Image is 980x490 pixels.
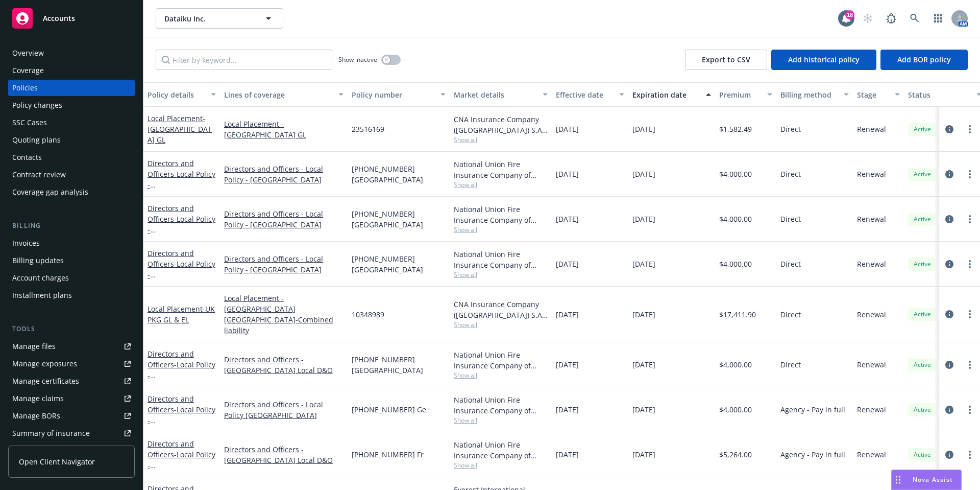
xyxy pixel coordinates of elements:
div: Installment plans [12,287,72,304]
div: Invoices [12,235,40,251]
span: Active [912,170,933,179]
a: Directors and Officers - Local Policy - [GEOGRAPHIC_DATA] [224,208,344,230]
span: [PHONE_NUMBER] Ge [352,404,426,415]
div: Stage [857,89,889,100]
a: Switch app [928,8,948,29]
div: SSC Cases [12,114,47,131]
span: Active [912,125,933,134]
div: Billing updates [12,252,64,269]
span: [DATE] [632,214,655,224]
span: 10348989 [352,309,384,320]
a: more [964,449,976,461]
span: Renewal [857,214,886,224]
span: [DATE] [632,124,655,134]
span: Active [912,450,933,459]
span: Renewal [857,359,886,370]
span: Renewal [857,169,886,179]
span: Open Client Navigator [19,456,95,467]
div: Market details [454,89,536,100]
a: Summary of insurance [8,425,135,441]
a: more [964,168,976,180]
button: Export to CSV [685,50,767,70]
button: Stage [853,82,904,107]
span: [PHONE_NUMBER] [GEOGRAPHIC_DATA] [352,354,446,376]
a: more [964,258,976,270]
div: Lines of coverage [224,89,332,100]
span: Show all [454,320,548,329]
div: Overview [12,45,44,61]
span: [DATE] [632,169,655,179]
button: Expiration date [628,82,715,107]
a: Manage claims [8,390,135,407]
div: Manage certificates [12,373,79,389]
span: - Local Policy - [GEOGRAPHIC_DATA] [148,259,215,301]
button: Market details [450,82,552,107]
a: SSC Cases [8,114,135,131]
span: [DATE] [556,169,579,179]
a: Local Placement [148,113,212,145]
span: Show all [454,180,548,189]
a: Local Placement [148,304,215,324]
span: [PHONE_NUMBER] [GEOGRAPHIC_DATA] [352,253,446,275]
a: circleInformation [943,404,955,416]
span: - [GEOGRAPHIC_DATA] GL [148,113,212,145]
a: Manage certificates [8,373,135,389]
div: National Union Fire Insurance Company of [GEOGRAPHIC_DATA], [GEOGRAPHIC_DATA], AIG [454,439,548,461]
span: - Local Policy - [GEOGRAPHIC_DATA] [148,360,215,402]
a: Contract review [8,167,135,183]
button: Effective date [552,82,628,107]
div: Coverage [12,62,44,79]
div: Quoting plans [12,132,61,148]
span: $4,000.00 [719,259,752,269]
a: circleInformation [943,449,955,461]
span: $4,000.00 [719,214,752,224]
div: Status [908,89,970,100]
div: Premium [719,89,761,100]
div: Manage BORs [12,408,60,424]
button: Lines of coverage [220,82,348,107]
span: Active [912,215,933,224]
span: [DATE] [632,404,655,415]
span: Nova Assist [913,475,953,484]
a: Directors and Officers [148,203,215,256]
span: Show all [454,416,548,425]
div: Manage files [12,338,56,355]
div: Billing method [780,89,838,100]
button: Billing method [776,82,853,107]
span: [PHONE_NUMBER] [GEOGRAPHIC_DATA] [352,164,446,185]
span: Show all [454,371,548,380]
span: Direct [780,359,801,370]
div: Manage exposures [12,356,77,372]
span: 23516169 [352,124,384,134]
span: [DATE] [556,214,579,224]
div: Coverage gap analysis [12,184,88,200]
button: Policy number [348,82,450,107]
a: Directors and Officers - Local Policy - [GEOGRAPHIC_DATA] [224,164,344,185]
a: Manage files [8,338,135,355]
a: Policy changes [8,97,135,113]
span: Show all [454,135,548,144]
a: more [964,308,976,320]
a: Manage BORs [8,408,135,424]
span: [PHONE_NUMBER] Fr [352,449,424,460]
a: circleInformation [943,359,955,371]
a: more [964,213,976,225]
a: Installment plans [8,287,135,304]
span: Show all [454,461,548,470]
a: Quoting plans [8,132,135,148]
span: Manage exposures [8,356,135,372]
span: Direct [780,309,801,320]
span: Renewal [857,449,886,460]
a: Start snowing [857,8,878,29]
a: circleInformation [943,258,955,270]
span: $5,264.00 [719,449,752,460]
span: Show all [454,270,548,279]
div: National Union Fire Insurance Company of [GEOGRAPHIC_DATA], [GEOGRAPHIC_DATA], AIG [454,204,548,225]
div: CNA Insurance Company ([GEOGRAPHIC_DATA]) S.A., CNA Insurance, CNA Insurance (International) [454,114,548,135]
span: Show inactive [338,55,377,64]
a: circleInformation [943,308,955,320]
div: Expiration date [632,89,700,100]
span: Renewal [857,124,886,134]
span: [DATE] [556,124,579,134]
div: Policies [12,80,38,96]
